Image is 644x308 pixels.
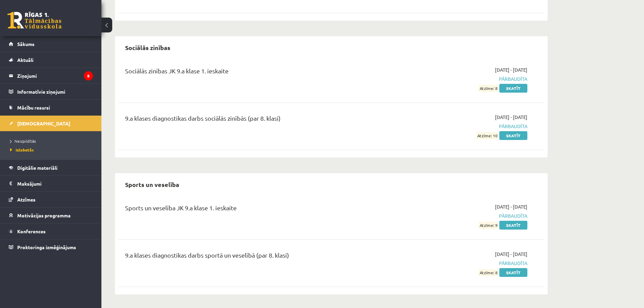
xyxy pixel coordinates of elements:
span: Atzīme: 8 [479,269,498,276]
legend: Maksājumi [17,176,93,191]
a: Skatīt [499,131,527,140]
i: 8 [84,71,93,80]
span: Pārbaudīta [400,123,527,130]
legend: Ziņojumi [17,68,93,84]
a: [DEMOGRAPHIC_DATA] [9,116,93,131]
span: Atzīme: 10 [476,132,498,139]
span: [DATE] - [DATE] [495,114,527,121]
span: [DATE] - [DATE] [495,203,527,210]
div: Sociālās zinības JK 9.a klase 1. ieskaite [125,66,390,79]
a: Maksājumi [9,176,93,191]
a: Izlabotās [10,147,95,153]
span: Atzīme: 8 [479,85,498,92]
a: Ziņojumi8 [9,68,93,84]
a: Atzīmes [9,192,93,207]
a: Mācību resursi [9,100,93,115]
a: Skatīt [499,268,527,277]
span: Motivācijas programma [17,212,71,218]
div: 9.a klases diagnostikas darbs sportā un veselībā (par 8. klasi) [125,251,390,263]
span: Sākums [17,41,34,47]
a: Konferences [9,223,93,239]
span: Atzīme: 9 [479,222,498,229]
span: Neizpildītās [10,138,36,144]
span: Proktoringa izmēģinājums [17,244,76,250]
a: Informatīvie ziņojumi [9,84,93,99]
span: Pārbaudīta [400,75,527,82]
a: Motivācijas programma [9,208,93,223]
a: Aktuāli [9,52,93,68]
span: Konferences [17,228,46,234]
span: [DATE] - [DATE] [495,66,527,73]
span: Pārbaudīta [400,260,527,267]
a: Proktoringa izmēģinājums [9,239,93,255]
a: Neizpildītās [10,138,95,144]
span: Aktuāli [17,57,33,63]
span: Izlabotās [10,147,34,152]
a: Skatīt [499,84,527,93]
h2: Sociālās zinības [118,40,177,55]
a: Skatīt [499,221,527,230]
span: Pārbaudīta [400,212,527,219]
legend: Informatīvie ziņojumi [17,84,93,99]
a: Digitālie materiāli [9,160,93,175]
span: Atzīmes [17,196,35,203]
a: Rīgas 1. Tālmācības vidusskola [7,12,62,29]
span: [DATE] - [DATE] [495,251,527,258]
h2: Sports un veselība [118,176,186,192]
div: 9.a klases diagnostikas darbs sociālās zinībās (par 8. klasi) [125,114,390,126]
div: Sports un veselība JK 9.a klase 1. ieskaite [125,203,390,216]
span: Mācību resursi [17,104,50,111]
span: Digitālie materiāli [17,165,57,171]
span: [DEMOGRAPHIC_DATA] [17,120,70,126]
a: Sākums [9,36,93,52]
